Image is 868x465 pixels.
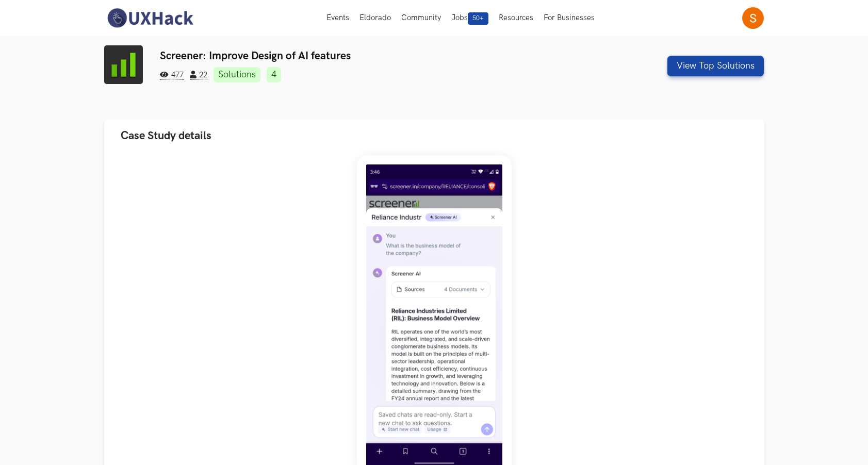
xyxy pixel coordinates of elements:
[160,71,184,80] span: 477
[267,67,281,82] a: 4
[104,120,764,152] button: Case Study details
[468,12,488,25] span: 50+
[667,56,764,76] button: View Top Solutions
[121,129,211,143] span: Case Study details
[160,49,597,62] h3: Screener: Improve Design of AI features
[104,45,143,84] img: Screener logo
[190,71,207,80] span: 22
[214,67,260,82] a: Solutions
[742,7,764,29] img: Your profile pic
[104,7,196,29] img: UXHack-logo.png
